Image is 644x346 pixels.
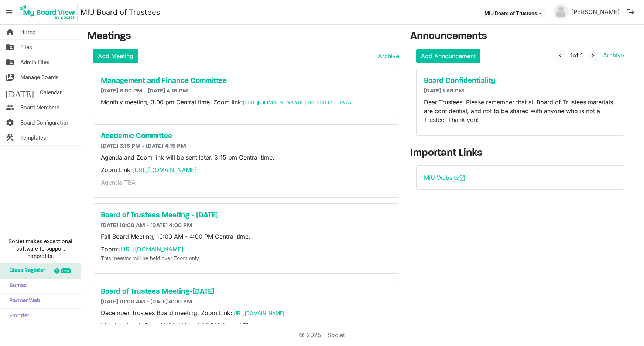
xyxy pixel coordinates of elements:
h6: [DATE] 3:00 PM - [DATE] 4:15 PM [101,88,391,95]
span: Zoom Link: [101,166,197,174]
span: [DATE] [6,85,34,100]
a: Board Confidentiality [424,77,616,85]
p: Dear Trustees: Please remember that all Board of Trustees materials are confidential, and not to ... [424,98,616,124]
span: Frontier [6,309,29,324]
span: This meeting will be held over Zoom only. [101,255,200,261]
p: Agenda and Zoom link will be sent later. 3:15 pm Central time. [101,153,391,162]
a: My Board View Logo [18,3,80,21]
span: construction [6,130,14,145]
span: [DATE] 1:38 PM [424,88,464,94]
span: switch_account [6,70,14,85]
span: navigate_before [557,52,563,59]
a: [PERSON_NAME] [568,4,623,19]
span: Home [20,25,35,39]
span: Files [20,40,32,55]
a: Add Announcement [416,49,480,63]
span: people [6,100,14,115]
h6: [DATE] 10:00 AM - [DATE] 4:00 PM [101,222,391,229]
button: navigate_before [555,50,565,62]
span: Board Members [20,100,59,115]
span: open_in_new [459,175,466,181]
span: home [6,25,14,39]
a: MIU Websiteopen_in_new [424,174,466,181]
h6: [DATE] 3:15 PM - [DATE] 4:15 PM [101,143,391,150]
p: December Trustees Board meeting. Zoom Link: [101,308,391,317]
span: navigate_next [590,52,596,59]
span: Templates [20,130,46,145]
a: Academic Committee [101,132,391,141]
span: folder_shared [6,40,14,55]
span: 1 [570,52,573,59]
button: navigate_next [588,50,598,62]
a: © 2025 - Societ [299,331,345,339]
h3: Meetings [87,31,399,43]
a: Board of Trustees Meeting - [DATE] [101,211,391,220]
p: Zoom: [101,245,391,262]
span: menu [2,5,16,19]
span: Agenda TBA [101,179,136,186]
p: Fall Board Meeting, 10:00 AM - 4:00 PM Central time. [101,232,391,241]
span: Meeting time is from 10:00 AM to 4:00 PM Central Time [101,322,257,329]
p: Monthly meeting, 3:00 pm Central time. Zoom link: [101,98,391,107]
span: Admin Files [20,55,49,70]
img: no-profile-picture.svg [554,4,568,19]
span: of 1 [570,52,583,59]
span: folder_shared [6,55,14,70]
span: Societ makes exceptional software to support nonprofits. [3,238,78,260]
span: Calendar [40,85,62,100]
button: MIU Board of Trustees dropdownbutton [480,8,547,18]
span: Board Configuration [20,115,69,130]
h3: Announcements [410,31,630,43]
a: Archive [600,52,624,59]
a: Add Meeting [93,49,138,63]
a: [URL][DOMAIN_NAME] [119,245,184,253]
span: settings [6,115,14,130]
span: Partner Web [6,294,40,308]
h3: Important Links [410,147,630,160]
a: Management and Finance Committee [101,77,391,85]
img: My Board View Logo [18,3,78,21]
span: Glass Register [6,263,45,278]
a: Board of Trustees Meeting-[DATE] [101,287,391,296]
a: [URL][DOMAIN_NAME] [232,310,284,316]
a: [URL][DOMAIN_NAME][SECURITY_DATA] [243,99,353,105]
a: Archive [375,52,399,60]
span: Manage Boards [20,70,59,85]
button: logout [623,4,638,20]
a: MIU Board of Trustees [80,5,160,20]
h6: [DATE] 10:00 AM - [DATE] 4:00 PM [101,298,391,305]
a: [URL][DOMAIN_NAME] [132,166,197,174]
div: new [61,268,71,273]
span: Sumac [6,279,27,293]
